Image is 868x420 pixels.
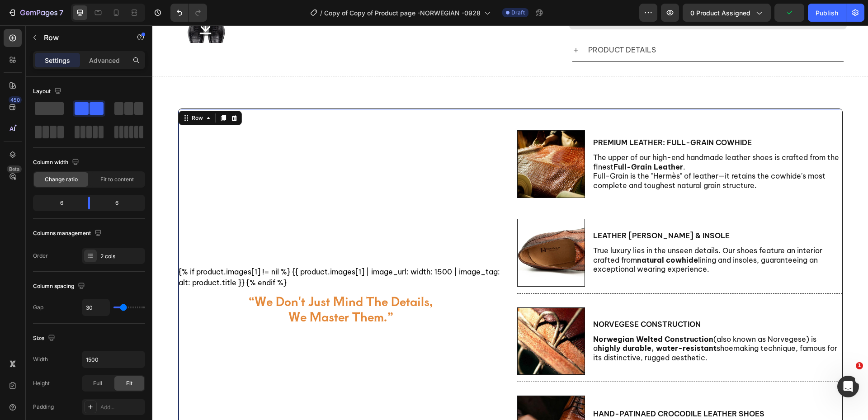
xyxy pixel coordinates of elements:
[33,355,48,363] div: Width
[82,351,145,368] input: Auto
[324,8,481,18] span: Copy of Copy of Product page -NORWEGIAN -0928
[690,8,750,18] span: 0 product assigned
[441,294,689,304] p: Norvegese Construction
[440,308,690,338] div: Rich Text Editor. Editing area: main
[96,283,281,299] p: we master them.”
[26,241,351,263] div: {% if product.images[1] != nil %} {{ product.images[1] | image_url: width: 1500 | image_tag: alt:...
[59,7,63,18] p: 7
[365,193,433,261] img: gempages_583776568153736003-bda05b23-3b7d-4a98-9258-c9645e0cece2.jpg
[440,293,690,305] div: Rich Text Editor. Editing area: main
[365,282,433,350] img: gempages_583776568153736003-381fc745-2901-4b4e-97fc-a28db28008b4.jpg
[33,280,87,293] div: Column spacing
[808,4,846,22] button: Publish
[445,318,564,327] strong: highly durable, water-resistant
[93,379,102,387] span: Full
[441,309,689,337] p: (also known as Norvegese) is a shoemaking technique, famous for its distinctive, rugged aesthetic.
[441,127,689,146] p: The upper of our high-end handmade leather shoes is crafted from the finest .
[45,175,78,184] span: Change ratio
[33,252,48,260] div: Order
[170,4,207,22] div: Undo/Redo
[33,85,63,98] div: Layout
[365,105,433,173] img: gempages_583776568153736003-bfd60505-a419-4be6-90a8-36cdc30a90d2.jpg
[152,25,868,420] iframe: Design area
[441,113,689,122] p: Premium Leather: Full-Grain Cowhide
[33,379,50,387] div: Height
[511,9,525,17] span: Draft
[33,156,81,169] div: Column width
[856,362,863,369] span: 1
[441,384,689,393] p: Hand-Patinaed Crocodile Leather Shoes
[45,56,70,65] p: Settings
[126,379,132,387] span: Fit
[35,197,81,209] div: 6
[97,197,143,209] div: 6
[4,4,67,22] button: 7
[441,206,689,215] p: Leather [PERSON_NAME] & Insole
[33,227,104,240] div: Columns management
[816,8,838,18] div: Publish
[441,221,689,249] p: True luxury lies in the unseen details. Our shoes feature an interior crafted from lining and ins...
[89,56,120,65] p: Advanced
[100,252,143,260] div: 2 cols
[100,403,143,411] div: Add...
[436,18,504,31] p: PRODUCT DETAILS
[9,96,22,104] div: 450
[96,268,281,283] p: “we don't just mind the details,
[461,137,531,146] strong: Full-Grain Leather
[33,303,43,311] div: Gap
[82,299,109,316] input: Auto
[38,89,52,97] div: Row
[837,376,859,397] iframe: Intercom live chat
[100,175,134,184] span: Fit to content
[683,4,771,22] button: 0 product assigned
[7,165,22,173] div: Beta
[441,146,689,165] p: Full-Grain is the "Hermès" of leather—it retains the cowhide's most complete and toughest natural...
[33,332,57,344] div: Size
[441,309,561,318] strong: Norwegian Welted Construction
[485,230,546,239] strong: natural cowhide
[320,8,322,18] span: /
[44,32,121,43] p: Row
[33,403,54,411] div: Padding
